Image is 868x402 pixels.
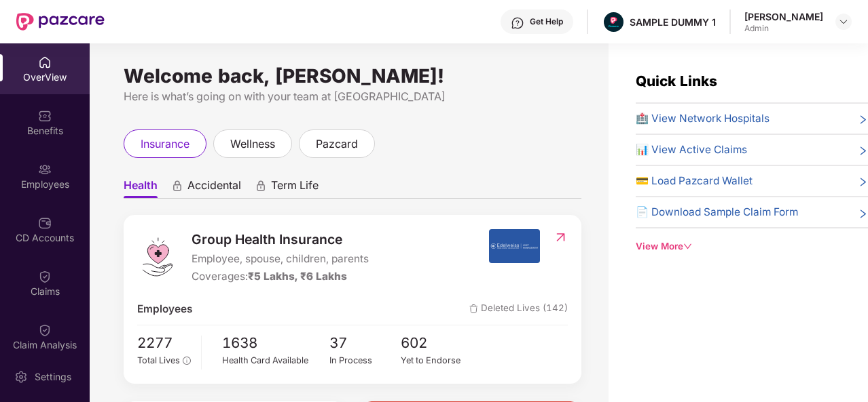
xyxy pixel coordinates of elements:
[31,370,75,384] div: Settings
[137,355,180,365] span: Total Lives
[636,142,747,158] span: 📊 View Active Claims
[192,229,369,249] span: Group Health Insurance
[489,229,540,263] img: insurerIcon
[171,180,183,192] div: animation
[511,16,524,30] img: svg+xml;base64,PHN2ZyBpZD0iSGVscC0zMngzMiIgeG1sbnM9Imh0dHA6Ly93d3cudzMub3JnLzIwMDAvc3ZnIiB3aWR0aD...
[316,136,358,153] span: pazcard
[38,109,52,123] img: svg+xml;base64,PHN2ZyBpZD0iQmVuZWZpdHMiIHhtbG5zPSJodHRwOi8vd3d3LnczLm9yZy8yMDAwL3N2ZyIgd2lkdGg9Ij...
[192,268,369,285] div: Coverages:
[14,370,28,384] img: svg+xml;base64,PHN2ZyBpZD0iU2V0dGluZy0yMHgyMCIgeG1sbnM9Imh0dHA6Ly93d3cudzMub3JnLzIwMDAvc3ZnIiB3aW...
[858,144,868,158] span: right
[141,136,189,153] span: insurance
[554,230,568,244] img: RedirectIcon
[124,88,581,105] div: Here is what’s going on with your team at [GEOGRAPHIC_DATA]
[38,270,52,283] img: svg+xml;base64,PHN2ZyBpZD0iQ2xhaW0iIHhtbG5zPSJodHRwOi8vd3d3LnczLm9yZy8yMDAwL3N2ZyIgd2lkdGg9IjIwIi...
[744,10,823,23] div: [PERSON_NAME]
[271,178,319,198] span: Term Life
[630,16,716,28] div: SAMPLE DUMMY 1
[530,16,563,27] div: Get Help
[858,176,868,189] span: right
[38,163,52,176] img: svg+xml;base64,PHN2ZyBpZD0iRW1wbG95ZWVzIiB4bWxucz0iaHR0cDovL3d3dy53My5vcmcvMjAwMC9zdmciIHdpZHRoPS...
[604,12,623,32] img: Pazcare_Alternative_logo-01-01.png
[744,23,823,34] div: Admin
[329,332,401,355] span: 37
[838,16,849,27] img: svg+xml;base64,PHN2ZyBpZD0iRHJvcGRvd24tMzJ4MzIiIHhtbG5zPSJodHRwOi8vd3d3LnczLm9yZy8yMDAwL3N2ZyIgd2...
[137,237,178,277] img: logo
[16,13,105,31] img: New Pazcare Logo
[255,180,267,192] div: animation
[137,301,192,317] span: Employees
[248,270,347,283] span: ₹5 Lakhs, ₹6 Lakhs
[222,354,329,367] div: Health Card Available
[183,357,190,364] span: info-circle
[222,332,329,355] span: 1638
[858,207,868,220] span: right
[187,178,241,198] span: Accidental
[124,178,158,198] span: Health
[401,332,473,355] span: 602
[636,204,798,220] span: 📄 Download Sample Claim Form
[137,332,191,355] span: 2277
[636,73,717,89] span: Quick Links
[329,354,401,367] div: In Process
[38,56,52,69] img: svg+xml;base64,PHN2ZyBpZD0iSG9tZSIgeG1sbnM9Imh0dHA6Ly93d3cudzMub3JnLzIwMDAvc3ZnIiB3aWR0aD0iMjAiIG...
[469,304,478,313] img: deleteIcon
[230,136,275,153] span: wellness
[636,239,868,254] div: View More
[636,173,753,189] span: 💳 Load Pazcard Wallet
[469,301,568,317] span: Deleted Lives (142)
[38,216,52,230] img: svg+xml;base64,PHN2ZyBpZD0iQ0RfQWNjb3VudHMiIGRhdGEtbmFtZT0iQ0QgQWNjb3VudHMiIHhtbG5zPSJodHRwOi8vd3...
[401,354,473,367] div: Yet to Endorse
[858,113,868,127] span: right
[192,251,369,267] span: Employee, spouse, children, parents
[124,71,581,81] div: Welcome back, [PERSON_NAME]!
[636,110,770,127] span: 🏥 View Network Hospitals
[683,242,692,251] span: down
[38,323,52,337] img: svg+xml;base64,PHN2ZyBpZD0iQ2xhaW0iIHhtbG5zPSJodHRwOi8vd3d3LnczLm9yZy8yMDAwL3N2ZyIgd2lkdGg9IjIwIi...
